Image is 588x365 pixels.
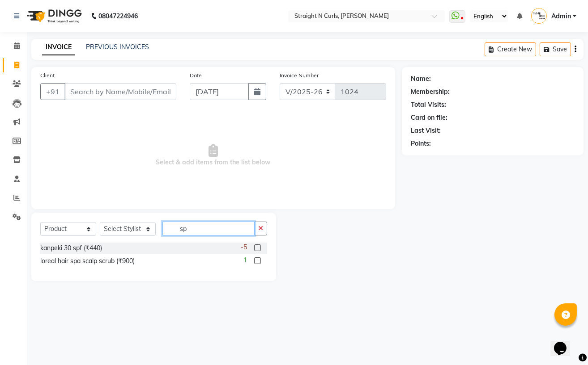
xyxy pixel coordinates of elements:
[241,243,247,252] span: -5
[42,39,75,55] a: INVOICE
[411,74,431,84] div: Name:
[280,71,319,80] label: Invoice Number
[40,243,102,253] div: kanpeki 30 spf (₹440)
[23,4,84,29] img: logo
[411,126,441,135] div: Last Visit:
[411,100,446,109] div: Total Visits:
[190,71,202,80] label: Date
[162,222,255,235] input: Search or Scan
[40,111,386,200] span: Select & add items from the list below
[98,4,138,29] b: 08047224946
[550,329,579,356] iframe: chat widget
[411,113,447,122] div: Card on file:
[540,42,571,56] button: Save
[64,83,176,100] input: Search by Name/Mobile/Email/Code
[411,139,431,148] div: Points:
[485,42,536,56] button: Create New
[40,256,135,266] div: loreal hair spa scalp scrub (₹900)
[40,71,55,80] label: Client
[531,8,547,24] img: Admin
[243,256,247,265] span: 1
[86,43,149,51] a: PREVIOUS INVOICES
[40,83,65,100] button: +91
[551,12,571,21] span: Admin
[411,87,450,96] div: Membership:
